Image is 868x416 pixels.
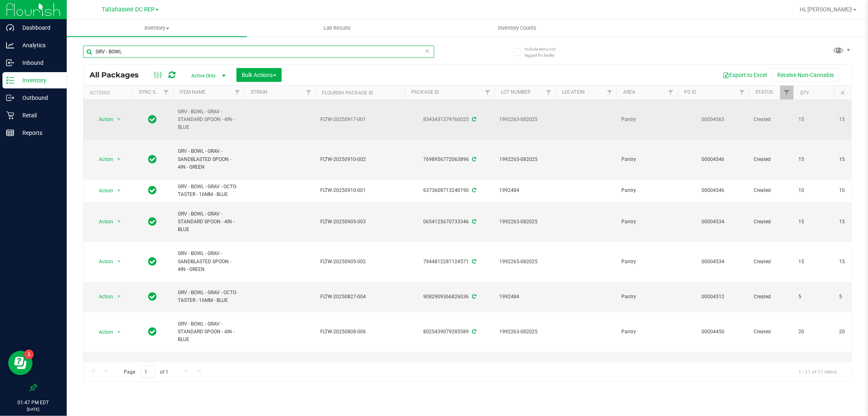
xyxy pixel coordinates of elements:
a: 00004534 [702,219,725,225]
span: select [114,114,124,125]
span: select [114,256,124,267]
span: GRV - BOWL - GRAV - STANDARD SPOON - 4IN - BLUE [178,210,239,234]
span: Pantry [621,218,673,226]
a: Location [562,89,585,95]
span: select [114,154,124,165]
a: Inventory Counts [427,20,608,37]
span: GRV - BOWL - GRAV - SANDBLASTED SPOON - 4IN - GREEN [178,250,239,273]
a: Flourish Package ID [322,90,373,96]
a: Filter [302,86,315,99]
span: In Sync [149,154,157,165]
a: 00004546 [702,187,725,193]
span: GRV - BOWL - GRAV - OCTO-TASTER - 16MM - BLUE [178,183,239,198]
span: FLTW-20250905-003 [320,218,400,226]
a: Filter [780,86,794,99]
div: 9082909366826036 [404,293,496,301]
span: 1992265-082025 [499,156,551,163]
button: Bulk Actions [236,68,282,82]
span: 10 [798,187,829,194]
p: Inbound [14,58,63,68]
span: Pantry [621,293,673,301]
span: select [114,326,124,338]
a: Filter [160,86,173,99]
span: Created [754,116,789,123]
a: Filter [231,86,244,99]
a: Lot Number [501,89,530,95]
span: Inventory [67,24,247,32]
span: select [114,291,124,302]
label: Pin the sidebar to full width on large screens [29,383,37,392]
span: select [114,216,124,227]
span: GRV - BOWL - GRAV - STANDARD SPOON - 4IN - BLUE [178,320,239,344]
input: 1 [140,365,155,378]
a: Filter [603,86,617,99]
span: Created [754,218,789,226]
span: GRV - BOWL - GRAV - OCTO-TASTER - 16MM - BLUE [178,289,239,304]
span: Created [754,258,789,266]
iframe: Resource center [8,351,33,375]
span: In Sync [149,326,157,337]
span: FLTW-20250910-001 [320,187,400,194]
iframe: Resource center unread badge [24,350,34,359]
p: Retail [14,110,63,120]
p: 01:47 PM EDT [4,399,63,406]
span: 15 [798,156,829,163]
div: Actions [90,90,129,96]
div: 0654125670733346 [404,218,496,226]
div: 7698956772063896 [404,156,496,163]
p: Inventory [14,75,63,85]
span: Sync from Compliance System [471,117,476,122]
a: 00004512 [702,294,725,299]
div: 7944812281124571 [404,258,496,266]
span: Include items not tagged for facility [525,46,565,58]
p: Analytics [14,40,63,50]
span: Action [92,114,114,125]
inline-svg: Reports [6,129,14,137]
span: Action [92,216,114,227]
span: Tallahassee DC REP [102,6,155,13]
span: GRV - BOWL - GRAV - SANDBLASTED SPOON - 4IN - GREEN [178,147,239,171]
span: 5 [798,293,829,301]
span: select [114,185,124,196]
span: In Sync [149,256,157,267]
inline-svg: Inbound [6,59,14,67]
span: Created [754,328,789,336]
div: 8025439079285589 [404,328,496,336]
inline-svg: Inventory [6,76,14,84]
inline-svg: Outbound [6,94,14,102]
div: 8343431379760025 [404,116,496,123]
span: In Sync [149,185,157,196]
span: 1992263-082025 [499,116,551,123]
span: 1 - 11 of 11 items [792,365,843,378]
a: Status [755,89,773,95]
p: Reports [14,128,63,138]
span: 1992265-082025 [499,258,551,266]
span: Created [754,156,789,163]
a: Filter [542,86,555,99]
span: Sync from Compliance System [471,187,476,193]
span: Sync from Compliance System [471,329,476,335]
span: Bulk Actions [242,72,276,78]
span: Pantry [621,328,673,336]
span: Lab Results [313,24,362,32]
a: Strain [251,89,267,95]
span: Sync from Compliance System [471,259,476,264]
a: Qty [800,90,809,96]
a: 00004534 [702,259,725,264]
span: Pantry [621,156,673,163]
span: Page of 1 [117,365,175,378]
span: All Packages [90,70,147,79]
span: 15 [798,218,829,226]
span: Action [92,256,114,267]
span: 20 [798,328,829,336]
span: Action [92,326,114,338]
a: 00004546 [702,156,725,162]
inline-svg: Dashboard [6,24,14,32]
a: Filter [481,86,494,99]
inline-svg: Retail [6,111,14,119]
span: 1992263-082025 [499,218,551,226]
button: Receive Non-Cannabis [772,68,839,82]
span: Pantry [621,258,673,266]
span: Sync from Compliance System [471,156,476,162]
a: Filter [735,86,749,99]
